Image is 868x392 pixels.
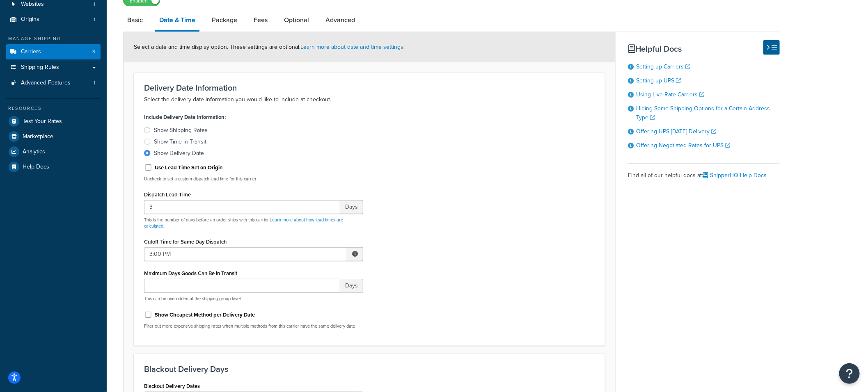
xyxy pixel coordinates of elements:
[6,44,101,59] a: Carriers3
[6,60,101,75] a: Shipping Rules
[6,12,101,27] li: Origins
[154,138,206,146] div: Show Time in Transit
[839,363,860,384] button: Open Resource Center
[144,365,595,374] h3: Blackout Delivery Days
[155,164,223,171] label: Use Lead Time Set on Origin
[21,64,59,71] span: Shipping Rules
[21,16,39,23] span: Origins
[144,383,200,389] label: Blackout Delivery Dates
[23,148,45,155] span: Analytics
[6,75,101,91] li: Advanced Features
[628,44,780,53] h3: Helpful Docs
[636,90,704,99] a: Using Live Rate Carriers
[703,171,767,180] a: ShipperHQ Help Docs
[636,141,730,150] a: Offering Negotiated Rates for UPS
[94,80,95,87] span: 1
[321,10,359,30] a: Advanced
[340,200,363,214] span: Days
[144,112,226,123] label: Include Delivery Date Information:
[144,95,595,105] p: Select the delivery date information you would like to include at checkout.
[94,1,95,8] span: 1
[280,10,313,30] a: Optional
[154,149,204,157] div: Show Delivery Date
[134,43,405,51] span: Select a date and time display option. These settings are optional.
[94,16,95,23] span: 1
[636,127,716,136] a: Offering UPS [DATE] Delivery
[6,144,101,159] a: Analytics
[144,191,191,198] label: Dispatch Lead Time
[155,10,199,32] a: Date & Time
[144,217,363,230] p: This is the number of days before an order ships with this carrier.
[6,105,101,112] div: Resources
[144,217,343,229] a: Learn more about how lead times are calculated.
[6,75,101,91] a: Advanced Features1
[21,1,44,8] span: Websites
[144,323,363,329] p: Filter out more expensive shipping rates when multiple methods from this carrier have the same de...
[208,10,241,30] a: Package
[23,133,53,140] span: Marketplace
[763,40,780,55] button: Hide Help Docs
[6,12,101,27] a: Origins1
[21,80,71,87] span: Advanced Features
[21,48,41,55] span: Carriers
[300,43,405,51] a: Learn more about date and time settings.
[628,163,780,181] div: Find all of our helpful docs at:
[154,126,208,134] div: Show Shipping Rates
[6,129,101,144] a: Marketplace
[92,48,95,55] span: 3
[144,296,363,302] p: This can be overridden at the shipping group level
[144,239,227,245] label: Cutoff Time for Same Day Dispatch
[340,279,363,293] span: Days
[144,270,237,276] label: Maximum Days Goods Can Be in Transit
[250,10,272,30] a: Fees
[6,114,101,129] a: Test Your Rates
[144,176,363,182] p: Uncheck to set a custom dispatch lead time for this carrier
[636,104,770,122] a: Hiding Some Shipping Options for a Certain Address Type
[144,83,595,92] h3: Delivery Date Information
[636,62,690,71] a: Setting up Carriers
[23,118,62,125] span: Test Your Rates
[6,35,101,42] div: Manage Shipping
[636,76,681,85] a: Setting up UPS
[6,160,101,174] a: Help Docs
[123,10,147,30] a: Basic
[6,44,101,59] li: Carriers
[155,311,255,319] label: Show Cheapest Method per Delivery Date
[23,164,49,171] span: Help Docs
